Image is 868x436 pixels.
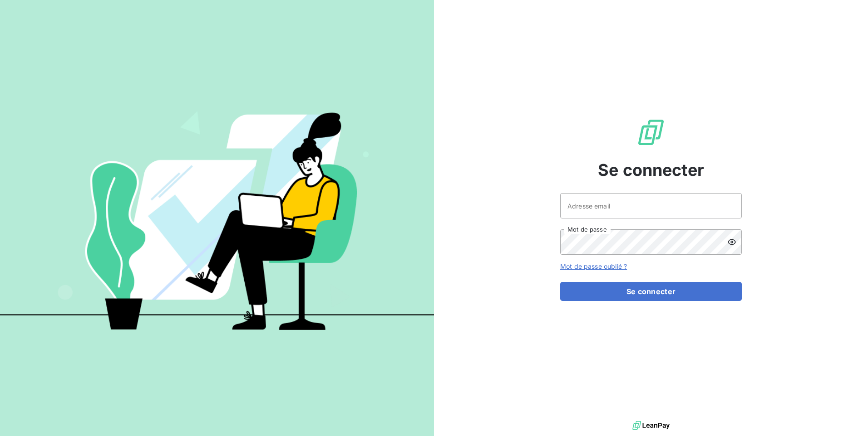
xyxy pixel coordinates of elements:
[598,158,704,182] span: Se connecter
[560,282,742,301] button: Se connecter
[560,262,627,270] a: Mot de passe oublié ?
[636,118,666,147] img: Logo LeanPay
[632,419,670,432] img: logo
[560,193,742,218] input: placeholder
